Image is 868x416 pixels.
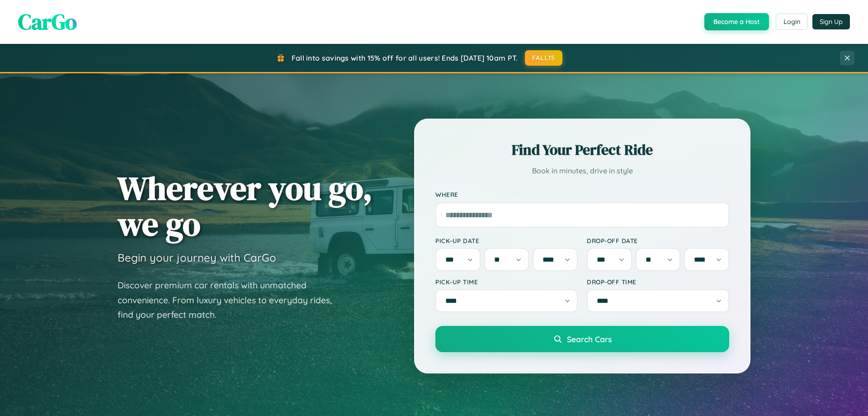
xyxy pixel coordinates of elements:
h3: Begin your journey with CarGo [118,251,276,264]
label: Drop-off Time [587,278,729,286]
label: Pick-up Time [435,278,578,286]
button: Sign Up [812,14,850,29]
p: Book in minutes, drive in style [435,164,729,177]
button: Become a Host [704,13,769,30]
label: Pick-up Date [435,237,578,244]
button: Search Cars [435,326,729,352]
h1: Wherever you go, we go [118,170,373,242]
h2: Find Your Perfect Ride [435,140,729,160]
p: Discover premium car rentals with unmatched convenience. From luxury vehicles to everyday rides, ... [118,278,344,322]
button: Login [776,14,808,30]
span: CarGo [18,7,77,37]
label: Drop-off Date [587,237,729,244]
button: FALL15 [525,50,563,66]
span: Fall into savings with 15% off for all users! Ends [DATE] 10am PT. [292,53,518,62]
label: Where [435,191,729,199]
span: Search Cars [567,334,612,344]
